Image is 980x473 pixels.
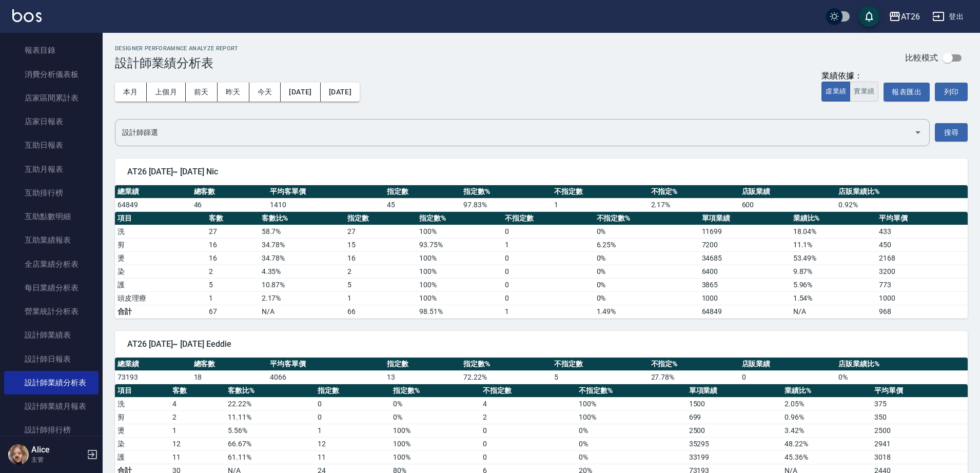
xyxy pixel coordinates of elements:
td: 2.17 % [649,198,739,211]
td: 11.1 % [791,238,876,251]
td: 0 [502,278,594,291]
button: [DATE] [321,83,360,102]
th: 客數 [206,212,259,225]
td: 18 [191,370,268,384]
td: 1 [170,424,225,437]
a: 互助點數明細 [4,205,99,228]
td: 100 % [576,397,687,410]
button: 上個月 [147,83,186,102]
a: 互助業績報表 [4,228,99,252]
td: 97.83 % [461,198,552,211]
td: 2.17 % [259,291,345,305]
td: 0 % [576,450,687,464]
span: AT26 [DATE]~ [DATE] Nic [127,167,955,177]
th: 客數 [170,384,225,398]
td: 0 % [576,437,687,450]
td: 6.25 % [594,238,699,251]
th: 店販業績 [739,358,836,371]
td: 35295 [687,437,782,450]
button: 本月 [115,83,147,102]
th: 平均單價 [876,212,968,225]
td: 0 % [594,251,699,265]
td: 5 [206,278,259,291]
img: Person [8,444,29,465]
a: 設計師業績月報表 [4,395,99,418]
td: 0 [502,265,594,278]
th: 平均客單價 [267,358,384,371]
td: 1000 [699,291,791,305]
a: 全店業績分析表 [4,252,99,276]
td: 燙 [115,251,206,265]
td: 12 [170,437,225,450]
td: 洗 [115,397,170,410]
td: 0 % [390,410,480,424]
td: 1 [502,238,594,251]
th: 業績比% [791,212,876,225]
td: 11699 [699,225,791,238]
th: 客數比% [225,384,315,398]
td: 64849 [115,198,191,211]
th: 不指定數 [552,185,648,199]
td: 45 [384,198,461,211]
th: 指定數 [384,358,461,371]
p: 主管 [31,455,84,464]
a: 互助排行榜 [4,181,99,205]
td: 100 % [417,225,502,238]
td: 1000 [876,291,968,305]
td: 2 [206,265,259,278]
button: save [859,6,879,27]
th: 單項業績 [687,384,782,398]
th: 項目 [115,212,206,225]
td: 1 [315,424,390,437]
td: 染 [115,265,206,278]
td: 100 % [417,278,502,291]
a: 店家區間累計表 [4,86,99,110]
td: 0 % [390,397,480,410]
td: 34.78 % [259,238,345,251]
td: 34.78 % [259,251,345,265]
td: 450 [876,238,968,251]
a: 設計師排行榜 [4,418,99,442]
td: 0 % [594,278,699,291]
td: 1 [502,305,594,318]
td: 1.54 % [791,291,876,305]
td: 72.22 % [461,370,552,384]
td: 100 % [417,265,502,278]
th: 單項業績 [699,212,791,225]
td: 22.22 % [225,397,315,410]
a: 互助日報表 [4,133,99,157]
a: 設計師業績表 [4,323,99,347]
td: N/A [259,305,345,318]
td: 0.92 % [836,198,968,211]
table: a dense table [115,212,968,319]
a: 店家日報表 [4,110,99,133]
td: 100 % [576,410,687,424]
td: 2168 [876,251,968,265]
td: 11.11 % [225,410,315,424]
td: 1.49% [594,305,699,318]
td: 4 [480,397,576,410]
td: 66 [345,305,417,318]
td: 600 [739,198,836,211]
td: 58.7 % [259,225,345,238]
td: 頭皮理療 [115,291,206,305]
a: 設計師業績分析表 [4,371,99,395]
th: 店販業績 [739,185,836,199]
td: 0 [480,437,576,450]
td: 1 [206,291,259,305]
td: 護 [115,278,206,291]
th: 店販業績比% [836,185,968,199]
input: 選擇設計師 [120,124,910,142]
td: 15 [345,238,417,251]
td: 48.22 % [782,437,872,450]
td: 53.49 % [791,251,876,265]
td: 699 [687,410,782,424]
button: 虛業績 [821,82,850,102]
td: 0 [315,397,390,410]
td: 染 [115,437,170,450]
td: 10.87 % [259,278,345,291]
img: Logo [12,9,42,22]
td: 73193 [115,370,191,384]
p: 比較模式 [905,52,938,63]
th: 指定數% [461,185,552,199]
